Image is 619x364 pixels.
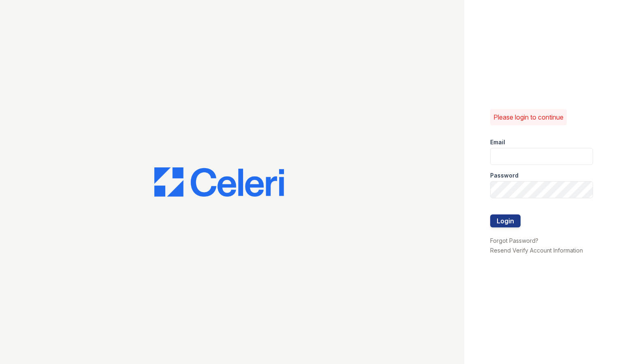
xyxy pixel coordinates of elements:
a: Forgot Password? [490,237,538,244]
button: Login [490,214,521,227]
a: Resend Verify Account Information [490,247,583,254]
label: Email [490,138,505,146]
p: Please login to continue [493,112,564,122]
img: CE_Logo_Blue-a8612792a0a2168367f1c8372b55b34899dd931a85d93a1a3d3e32e68fde9ad4.png [154,167,284,197]
label: Password [490,171,519,180]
